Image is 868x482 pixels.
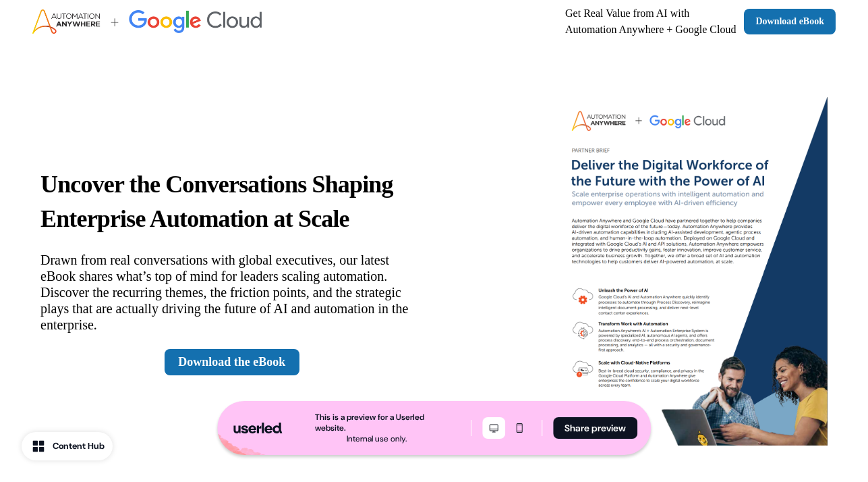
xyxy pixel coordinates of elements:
[165,349,299,375] a: Download the eBook
[508,417,531,439] button: Mobile mode
[22,432,113,460] button: Content Hub
[315,412,439,433] div: This is a preview for a Userled website.
[565,5,736,38] p: Get Real Value from AI with Automation Anywhere + Google Cloud
[40,171,393,232] strong: Uncover the Conversations Shaping Enterprise Automation at Scale
[553,417,637,439] button: Share preview
[744,9,836,34] a: Download eBook
[482,417,505,439] button: Desktop mode
[347,433,407,444] div: Internal use only.
[40,252,424,333] p: Drawn from real conversations with global executives, our latest eBook shares what’s top of mind ...
[53,439,105,453] div: Content Hub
